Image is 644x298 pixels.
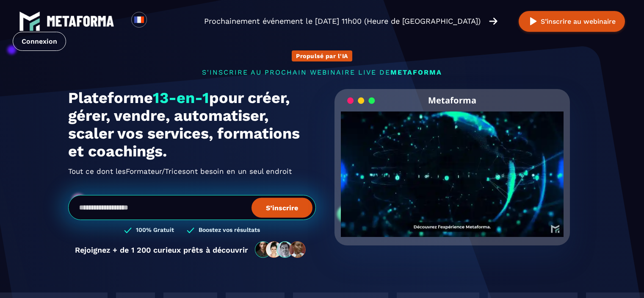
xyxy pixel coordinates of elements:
[126,164,186,178] span: Formateur/Trices
[68,68,576,76] p: s'inscrire au prochain webinaire live de
[134,14,144,25] img: fr
[68,164,316,178] h2: Tout ce dont les ont besoin en un seul endroit
[252,241,309,259] img: community-people
[124,226,132,234] img: checked
[252,198,312,217] button: S’inscrire
[489,17,498,26] img: arrow-right
[154,16,160,26] input: Search for option
[428,89,476,111] h2: Metaforma
[204,15,481,27] p: Prochainement événement le [DATE] 11h00 (Heure de [GEOGRAPHIC_DATA])
[390,68,442,76] span: METAFORMA
[153,89,209,107] span: 13-en-1
[13,32,66,51] a: Connexion
[68,89,316,160] h1: Plateforme pour créer, gérer, vendre, automatiser, scaler vos services, formations et coachings.
[347,97,375,105] img: loading
[519,11,625,32] button: S’inscrire au webinaire
[47,16,114,27] img: logo
[75,245,248,254] p: Rejoignez + de 1 200 curieux prêts à découvrir
[528,16,539,27] img: play
[341,111,564,223] video: Your browser does not support the video tag.
[136,226,174,234] h3: 100% Gratuit
[187,226,194,234] img: checked
[19,11,40,32] img: logo
[199,226,260,234] h3: Boostez vos résultats
[147,12,168,31] div: Search for option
